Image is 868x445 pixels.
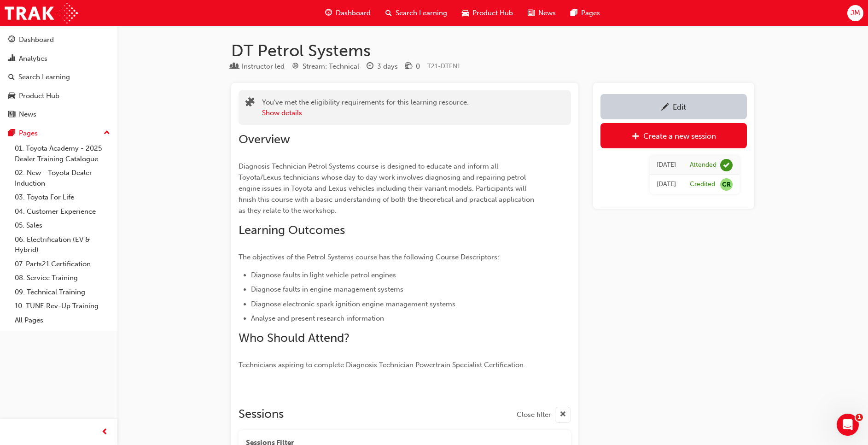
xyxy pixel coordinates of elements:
span: Diagnose electronic spark ignition engine management systems [251,300,455,308]
a: 05. Sales [11,218,114,233]
div: Duration [367,61,398,72]
span: chart-icon [8,55,15,63]
a: Create a new session [600,123,747,148]
span: search-icon [385,7,392,19]
span: 1 [856,414,863,421]
h1: DT Petrol Systems [231,41,754,61]
span: news-icon [8,111,15,119]
a: All Pages [11,313,114,328]
div: Price [405,61,420,72]
a: Dashboard [4,31,114,48]
span: car-icon [8,92,15,100]
div: Fri May 30 2008 00:00:00 GMT+1000 (Australian Eastern Standard Time) [657,179,676,190]
span: The objectives of the Petrol Systems course has the following Course Descriptors: [239,253,499,261]
div: Search Learning [18,72,70,82]
button: JM [847,5,863,21]
span: target-icon [292,63,299,71]
button: Pages [4,125,114,142]
span: prev-icon [101,427,108,438]
span: Search Learning [396,8,447,18]
div: Attended [690,161,717,170]
a: 08. Service Training [11,271,114,285]
span: Who Should Attend? [239,331,350,345]
a: 07. Parts21 Certification [11,257,114,271]
span: news-icon [528,7,535,19]
div: Pages [19,128,38,139]
span: pencil-icon [661,103,669,112]
span: Overview [239,132,290,146]
span: cross-icon [559,409,566,421]
div: Wed May 11 2016 00:00:00 GMT+1000 (Australian Eastern Standard Time) [657,160,676,170]
span: clock-icon [367,63,373,71]
span: learningRecordVerb_ATTEND-icon [720,159,733,171]
span: News [538,8,556,18]
img: Trak [5,3,78,23]
a: 09. Technical Training [11,285,114,299]
div: Edit [673,102,686,111]
span: Learning Outcomes [239,223,345,237]
a: 06. Electrification (EV & Hybrid) [11,233,114,257]
a: Edit [600,94,747,119]
a: news-iconNews [520,4,563,23]
div: You've met the eligibility requirements for this learning resource. [262,97,469,118]
span: car-icon [462,7,469,19]
button: DashboardAnalyticsSearch LearningProduct HubNews [4,29,114,125]
div: 3 days [377,61,398,72]
span: pages-icon [8,129,15,138]
iframe: Intercom live chat [837,414,859,436]
a: car-iconProduct Hub [454,4,520,23]
h2: Sessions [239,407,284,423]
span: JM [851,8,860,18]
span: Close filter [517,410,551,420]
a: 10. TUNE Rev-Up Training [11,299,114,313]
span: null-icon [720,178,733,191]
div: Stream: Technical [303,61,359,72]
span: learningResourceType_INSTRUCTOR_LED-icon [231,63,238,71]
div: Dashboard [19,35,54,45]
span: Technicians aspiring to complete Diagnosis Technician Powertrain Specialist Certification. [239,361,525,369]
span: guage-icon [325,7,332,19]
span: Learning resource code [427,62,460,70]
span: pages-icon [571,7,577,19]
button: Close filter [517,407,571,423]
a: guage-iconDashboard [318,4,378,23]
a: Product Hub [4,88,114,105]
span: Dashboard [336,8,371,18]
a: Search Learning [4,69,114,86]
span: money-icon [405,63,412,71]
a: pages-iconPages [563,4,607,23]
a: Analytics [4,50,114,67]
span: Pages [581,8,600,18]
div: Instructor led [242,61,285,72]
div: Product Hub [19,91,59,101]
span: guage-icon [8,36,15,44]
a: search-iconSearch Learning [378,4,454,23]
div: 0 [416,61,420,72]
span: Diagnose faults in light vehicle petrol engines [251,271,396,279]
a: 02. New - Toyota Dealer Induction [11,166,114,190]
div: News [19,109,36,120]
span: Product Hub [472,8,513,18]
span: Diagnosis Technician Petrol Systems course is designed to educate and inform all Toyota/Lexus tec... [239,162,536,215]
div: Analytics [19,53,47,64]
span: up-icon [104,127,110,139]
span: puzzle-icon [245,98,255,109]
div: Stream [292,61,359,72]
a: News [4,106,114,123]
span: Analyse and present research information [251,314,384,322]
div: Credited [690,180,715,189]
span: plus-icon [632,132,640,141]
div: Type [231,61,285,72]
span: Diagnose faults in engine management systems [251,285,403,293]
a: 01. Toyota Academy - 2025 Dealer Training Catalogue [11,141,114,166]
span: search-icon [8,73,15,82]
button: Show details [262,108,302,118]
a: 03. Toyota For Life [11,190,114,205]
a: 04. Customer Experience [11,205,114,219]
div: Create a new session [643,131,716,141]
